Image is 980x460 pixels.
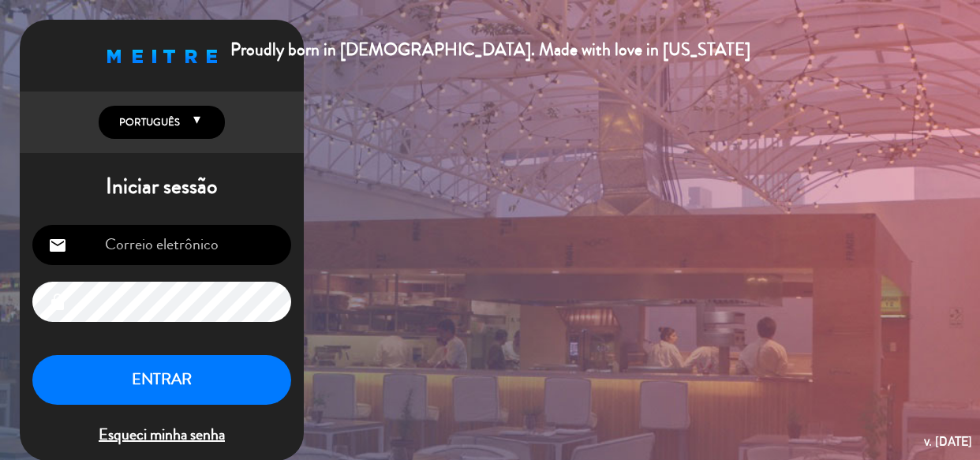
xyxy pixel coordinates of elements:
[20,174,304,200] h1: Iniciar sessão
[48,293,67,312] i: lock
[924,431,972,452] div: v. [DATE]
[48,236,67,255] i: email
[32,422,291,448] span: Esqueci minha senha
[32,225,291,265] input: Correio eletrônico
[32,355,291,405] button: ENTRAR
[115,114,180,130] span: Português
